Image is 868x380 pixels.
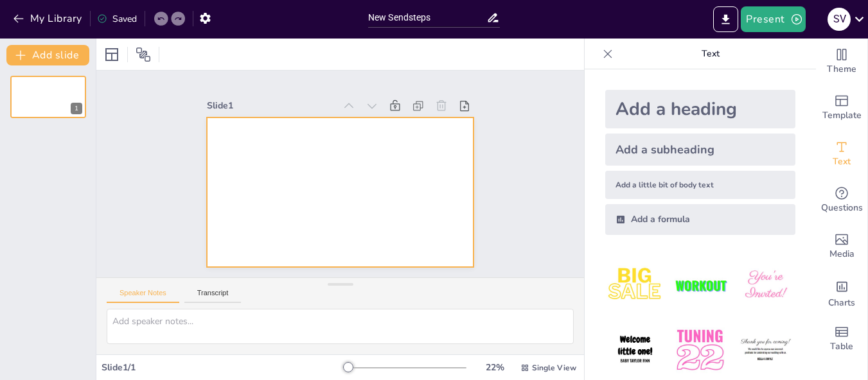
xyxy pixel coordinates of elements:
div: Add text boxes [816,131,867,177]
img: 2.jpeg [670,255,730,315]
div: Change the overall theme [816,39,867,85]
span: Text [833,155,851,169]
img: 5.jpeg [670,320,730,380]
button: Speaker Notes [107,289,179,303]
div: Slide 1 / 1 [102,361,343,374]
div: Add a little bit of body text [605,171,795,199]
img: 6.jpeg [736,320,795,380]
div: Add a formula [605,204,795,235]
img: 1.jpeg [605,255,665,315]
div: Slide 1 [267,186,292,314]
button: Transcript [184,289,242,303]
span: Template [822,108,862,123]
span: Position [136,47,151,62]
img: 4.jpeg [605,320,665,380]
p: Text [618,39,803,69]
img: 3.jpeg [736,255,795,315]
div: Add images, graphics, shapes or video [816,223,867,270]
button: S V [828,6,851,32]
span: Charts [828,296,855,310]
span: Questions [821,201,863,215]
span: Theme [827,62,856,76]
div: Saved [97,13,137,25]
div: Add a subheading [605,134,795,166]
button: Export to PowerPoint [713,6,738,32]
div: Add a heading [605,90,795,128]
button: My Library [10,8,87,29]
span: Single View [532,363,576,373]
div: S V [828,8,851,31]
span: Media [829,247,855,261]
input: Insert title [368,8,486,27]
div: Get real-time input from your audience [816,177,867,223]
div: 1 [10,76,86,118]
div: Layout [102,44,122,65]
button: Present [741,6,805,32]
div: 22 % [479,361,510,374]
button: Add slide [6,45,89,65]
div: Add a table [816,316,867,362]
div: Add ready made slides [816,85,867,131]
div: 1 [71,103,82,114]
div: Add charts and graphs [816,270,867,316]
span: Table [830,340,853,354]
